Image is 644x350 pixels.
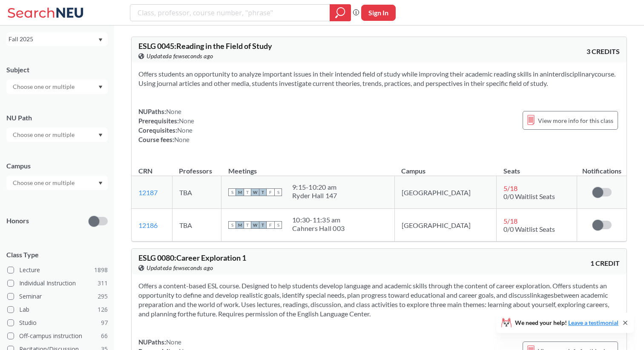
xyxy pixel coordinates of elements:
[335,7,345,19] svg: magnifying glass
[166,338,181,346] span: None
[361,5,396,21] button: Sign In
[138,282,609,318] relin-hc: Offers a content-based ESL course. Designed to help students develop language and academic skills...
[292,183,337,191] div: 9:15 - 10:20 am
[6,65,108,74] div: Subject
[7,330,108,341] label: Off-campus instruction
[292,191,337,200] div: Ryder Hall 147
[6,128,108,142] div: Dropdown arrow
[530,291,554,299] relin-origin: linkages
[547,70,595,78] relin-origin: interdisciplinary
[138,221,158,229] a: 12186
[98,85,103,89] svg: Dropdown arrow
[169,264,183,271] relin-phrase: a few
[228,221,236,229] span: S
[515,320,618,326] span: We need your help!
[98,279,108,288] span: 311
[6,32,108,46] div: Fall 2025Dropdown arrow
[138,188,158,196] a: 12187
[6,216,29,226] p: Honors
[138,70,615,87] relin-hc: Offers students an opportunity to analyze important issues in their intended field of study while...
[147,264,213,271] relin-hc: Updated seconds ago
[172,158,221,176] th: Professors
[172,176,221,209] td: TBA
[186,310,216,318] relin-phrase: the future
[503,217,517,225] span: 5 / 18
[6,250,108,259] span: Class Type
[394,158,496,176] th: Campus
[590,259,620,268] span: 1 CREDIT
[228,188,236,196] span: S
[394,209,496,242] td: [GEOGRAPHIC_DATA]
[251,188,259,196] span: W
[98,305,108,314] span: 126
[586,47,620,56] span: 3 CREDITS
[568,319,618,326] a: Leave a testimonial
[7,304,108,315] label: Lab
[251,221,259,229] span: W
[292,224,345,233] div: Cahners Hall 003
[179,117,194,125] span: None
[274,221,282,229] span: S
[7,265,108,276] label: Lecture
[236,221,244,229] span: M
[98,292,108,301] span: 295
[6,80,108,94] div: Dropdown arrow
[147,52,213,60] relin-hc: Updated seconds ago
[292,216,345,224] div: 10:30 - 11:35 am
[138,41,272,51] span: ESLG 0045 : Reading in the Field of Study
[503,192,555,200] span: 0/0 Waitlist Seats
[236,188,244,196] span: M
[6,176,108,190] div: Dropdown arrow
[577,158,627,176] th: Notifications
[221,158,395,176] th: Meetings
[6,161,108,171] div: Campus
[267,188,274,196] span: F
[138,166,152,176] div: CRN
[7,317,108,328] label: Studio
[503,184,517,192] span: 5 / 18
[244,188,251,196] span: T
[94,265,108,275] span: 1898
[98,182,103,185] svg: Dropdown arrow
[503,225,555,233] span: 0/0 Waitlist Seats
[138,253,246,262] span: ESLG 0080 : Career Exploration 1
[6,113,108,122] div: NU Path
[174,136,190,143] span: None
[267,221,274,229] span: F
[259,221,267,229] span: T
[169,52,183,60] relin-phrase: a few
[172,209,221,242] td: TBA
[7,278,108,289] label: Individual Instruction
[244,221,251,229] span: T
[7,291,108,302] label: Seminar
[98,38,103,42] svg: Dropdown arrow
[497,158,577,176] th: Seats
[98,134,103,137] svg: Dropdown arrow
[9,82,80,92] input: Choose one or multiple
[177,126,193,134] span: None
[101,331,108,341] span: 66
[9,130,80,140] input: Choose one or multiple
[9,178,80,188] input: Choose one or multiple
[138,107,194,144] div: NUPaths: Prerequisites: Corequisites: Course fees:
[394,176,496,209] td: [GEOGRAPHIC_DATA]
[166,108,181,115] span: None
[274,188,282,196] span: S
[538,115,613,126] span: View more info for this class
[137,6,324,20] input: Class, professor, course number, "phrase"
[330,4,351,21] div: magnifying glass
[9,34,98,44] div: Fall 2025
[101,318,108,327] span: 97
[259,188,267,196] span: T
